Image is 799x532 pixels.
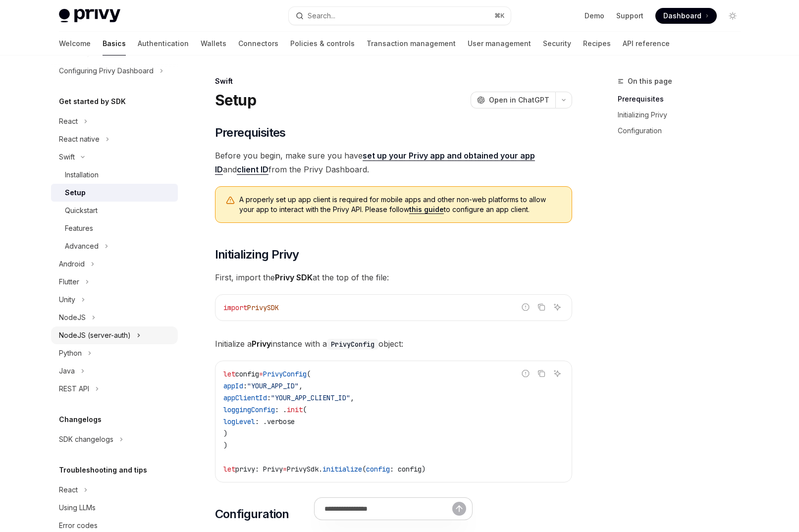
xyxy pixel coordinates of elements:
a: Basics [103,32,126,55]
button: Android [51,255,178,273]
div: NodeJS (server-auth) [59,329,131,341]
span: , [350,393,354,402]
div: NodeJS [59,312,86,323]
a: Policies & controls [290,32,355,55]
a: Prerequisites [618,91,748,107]
button: REST API [51,380,178,398]
button: Flutter [51,273,178,291]
span: logLevel [223,417,255,426]
a: set up your Privy app and obtained your app ID [215,151,535,175]
span: Initialize a instance with a object: [215,337,572,351]
a: Connectors [238,32,278,55]
a: client ID [237,164,268,175]
span: appClientId [223,393,267,402]
button: Advanced [51,237,178,255]
button: Report incorrect code [519,301,532,314]
svg: Warning [225,196,235,206]
a: Wallets [201,32,226,55]
button: Copy the contents from the code block [535,301,548,314]
button: Ask AI [551,367,564,380]
button: Toggle dark mode [725,8,741,24]
a: Transaction management [367,32,456,55]
span: A properly set up app client is required for mobile apps and other non-web platforms to allow you... [239,195,562,214]
span: ( [303,405,307,414]
div: SDK changelogs [59,433,113,445]
code: PrivyConfig [327,339,378,350]
div: Advanced [65,240,99,252]
a: Dashboard [655,8,717,24]
div: React native [59,133,100,145]
a: Security [543,32,571,55]
h1: Setup [215,91,256,109]
h5: Troubleshooting and tips [59,464,147,476]
button: React [51,112,178,130]
div: Swift [215,76,572,86]
a: User management [468,32,531,55]
div: Search... [308,10,335,22]
a: Initializing Privy [618,107,748,123]
div: REST API [59,383,89,395]
a: Support [616,11,643,21]
div: Quickstart [65,205,98,216]
span: PrivyConfig [263,370,307,378]
div: Setup [65,187,86,199]
button: Python [51,344,178,362]
div: Swift [59,151,75,163]
button: NodeJS [51,309,178,326]
a: Features [51,219,178,237]
span: Initializing Privy [215,247,299,263]
button: React [51,481,178,499]
span: initialize [322,465,362,474]
strong: Privy [252,339,271,349]
div: Error codes [59,520,98,532]
span: appId [223,381,243,390]
a: Using LLMs [51,499,178,517]
span: : . [275,405,287,414]
img: light logo [59,9,120,23]
span: loggingConfig [223,405,275,414]
button: React native [51,130,178,148]
div: Flutter [59,276,79,288]
a: Setup [51,184,178,202]
button: Copy the contents from the code block [535,367,548,380]
button: Unity [51,291,178,309]
h5: Changelogs [59,414,102,426]
a: Welcome [59,32,91,55]
span: Open in ChatGPT [489,95,549,105]
span: ) [223,441,227,450]
div: React [59,484,78,496]
div: Python [59,347,82,359]
a: API reference [623,32,670,55]
button: Swift [51,148,178,166]
span: = [283,465,287,474]
span: First, import the at the top of the file: [215,270,572,284]
span: ( [307,370,311,378]
span: : [243,381,247,390]
a: this guide [409,205,444,214]
span: config [366,465,390,474]
span: config [235,370,259,378]
div: React [59,115,78,127]
span: , [299,381,303,390]
button: Open in ChatGPT [471,92,555,108]
span: ( [362,465,366,474]
div: Using LLMs [59,502,96,514]
div: Features [65,222,93,234]
a: Recipes [583,32,611,55]
span: On this page [628,75,672,87]
span: ) [223,429,227,438]
button: NodeJS (server-auth) [51,326,178,344]
span: privy: Privy [235,465,283,474]
span: PrivySDK [247,303,279,312]
h5: Get started by SDK [59,96,126,107]
button: Send message [452,502,466,516]
span: Dashboard [663,11,701,21]
a: Demo [585,11,604,21]
span: : . [255,417,267,426]
a: Configuration [618,123,748,139]
button: Java [51,362,178,380]
strong: Privy SDK [275,272,313,282]
span: PrivySdk. [287,465,322,474]
button: Report incorrect code [519,367,532,380]
span: : config) [390,465,426,474]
